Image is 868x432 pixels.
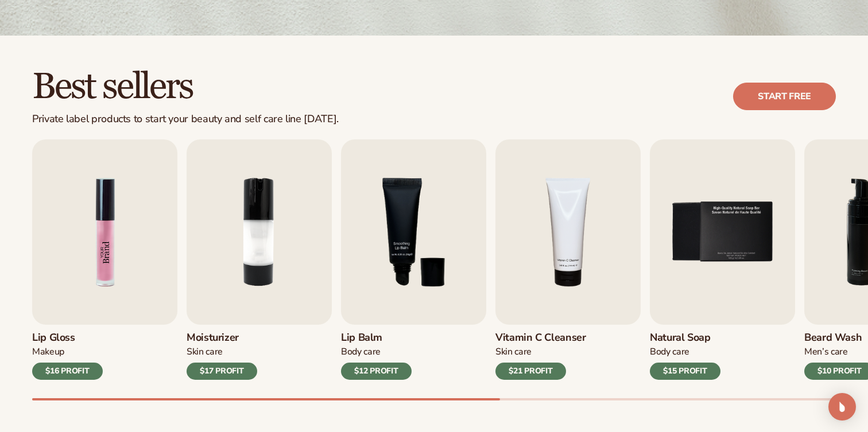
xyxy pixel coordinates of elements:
h3: Moisturizer [187,332,257,344]
div: $17 PROFIT [187,363,257,380]
div: Open Intercom Messenger [828,393,856,421]
h3: Vitamin C Cleanser [495,332,586,344]
div: $16 PROFIT [32,363,103,380]
div: $21 PROFIT [495,363,566,380]
img: Shopify Image 2 [32,139,177,325]
a: 5 / 9 [650,139,795,380]
h3: Lip Balm [341,332,412,344]
div: Private label products to start your beauty and self care line [DATE]. [32,113,339,126]
div: $12 PROFIT [341,363,412,380]
div: Skin Care [495,346,586,358]
h3: Natural Soap [650,332,720,344]
div: Body Care [341,346,412,358]
a: 3 / 9 [341,139,486,380]
a: 2 / 9 [187,139,332,380]
div: Makeup [32,346,103,358]
a: 1 / 9 [32,139,177,380]
a: Start free [733,83,836,110]
h3: Lip Gloss [32,332,103,344]
h2: Best sellers [32,68,339,106]
div: Skin Care [187,346,257,358]
div: $15 PROFIT [650,363,720,380]
a: 4 / 9 [495,139,641,380]
div: Body Care [650,346,720,358]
